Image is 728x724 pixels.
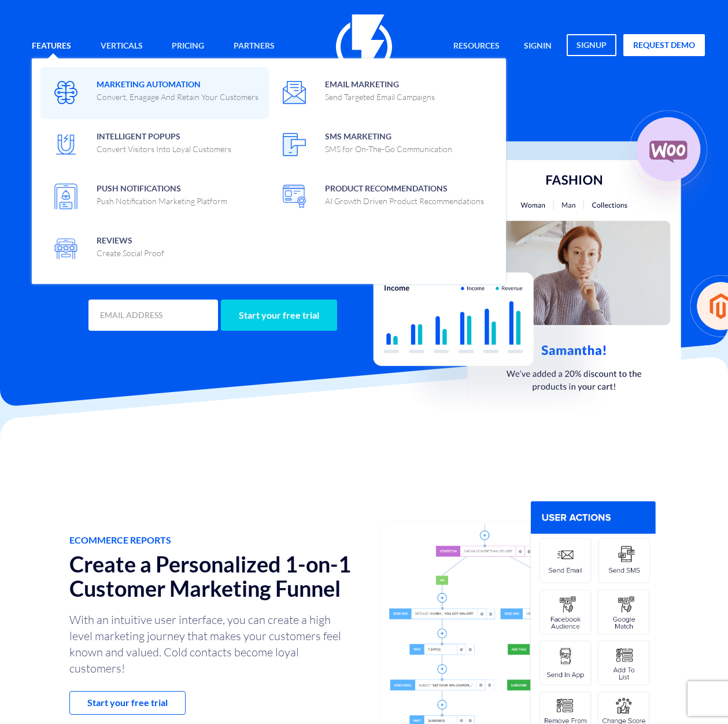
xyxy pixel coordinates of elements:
[97,143,231,155] p: Convert Visitors Into Loyal Customers
[163,34,213,59] a: Pricing
[97,195,227,207] p: Push Notification Marketing Platform
[69,534,356,547] span: ECOMMERCE REPORTS
[97,232,164,259] span: Reviews
[325,76,435,103] span: Email Marketing
[97,180,227,207] span: Push Notifications
[32,19,57,28] div: v 4.0.25
[19,19,28,28] img: logo_orange.svg
[88,300,218,331] input: EMAIL ADDRESS
[325,91,435,103] p: Send Targeted Email Campaigns
[97,91,258,103] p: Convert, Enagage And Retain Your Customers
[69,612,356,677] p: With an intuitive user interface, you can create a high level marketing journey that makes your c...
[40,171,269,223] a: Push NotificationsPush Notification Marketing Platform
[623,34,705,56] a: request demo
[69,691,186,715] a: Start your free trial
[97,128,231,155] span: Intelligent Popups
[115,67,124,76] img: tab_keywords_by_traffic_grey.svg
[92,34,151,59] a: Verticals
[40,223,269,275] a: ReviewsCreate Social Proof
[31,67,40,76] img: tab_domain_overview_orange.svg
[325,180,484,207] span: Product Recommendations
[325,195,484,207] p: AI Growth Driven Product Recommendations
[40,119,269,171] a: Intelligent PopupsConvert Visitors Into Loyal Customers
[97,76,258,103] span: Marketing Automation
[23,34,80,59] a: Features
[567,34,616,56] a: signup
[221,300,337,331] input: Start your free trial
[445,34,508,59] a: Resources
[128,68,195,76] div: Keywords by Traffic
[325,128,452,155] span: SMS Marketing
[325,143,452,155] p: SMS for On-The-Go Communication
[69,552,356,600] h2: Create a Personalized 1-on-1 Customer Marketing Funnel
[44,68,104,76] div: Domain Overview
[269,67,497,119] a: Email MarketingSend Targeted Email Campaigns
[30,30,127,39] div: Domain: [DOMAIN_NAME]
[269,119,497,171] a: SMS MarketingSMS for On-The-Go Communication
[269,171,497,223] a: Product RecommendationsAI Growth Driven Product Recommendations
[97,248,164,259] p: Create Social Proof
[515,34,560,59] a: signin
[40,67,269,119] a: Marketing AutomationConvert, Enagage And Retain Your Customers
[19,30,28,39] img: website_grey.svg
[225,34,283,59] a: Partners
